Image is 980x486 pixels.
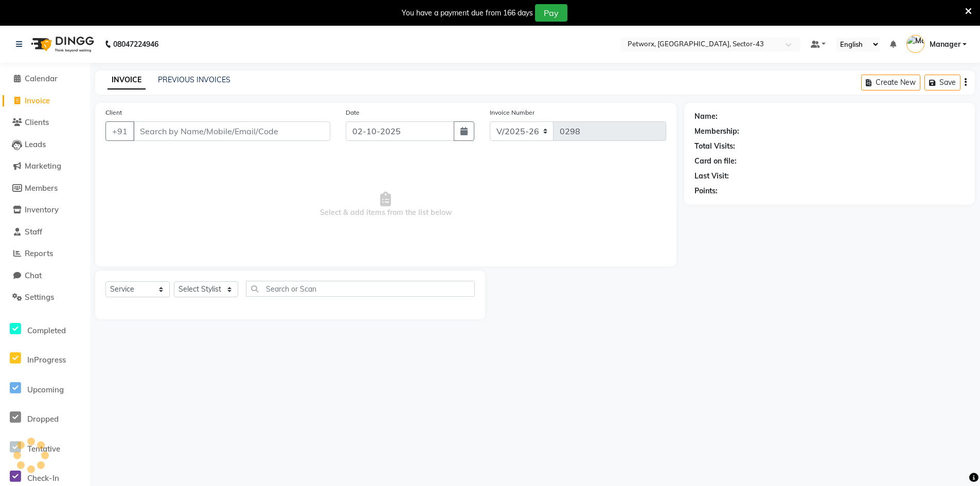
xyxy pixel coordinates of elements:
label: Date [346,108,360,117]
label: Invoice Number [490,108,534,117]
span: Check-In [27,473,59,483]
span: Reports [25,248,53,258]
a: INVOICE [108,71,146,89]
b: 08047224946 [113,30,158,59]
span: Upcoming [27,385,64,394]
span: Leads [25,139,46,149]
a: Chat [3,270,87,282]
span: InProgress [27,355,66,365]
div: You have a payment due from 166 days [402,8,533,19]
span: Manager [930,39,960,50]
span: Dropped [27,414,59,424]
div: Membership: [694,126,739,137]
span: Invoice [25,96,50,105]
div: Points: [694,186,718,196]
a: Inventory [3,204,87,216]
a: Leads [3,139,87,151]
a: Reports [3,248,87,260]
button: +91 [105,121,134,141]
a: Calendar [3,73,87,85]
input: Search or Scan [246,281,475,297]
a: Staff [3,226,87,238]
span: Chat [25,271,42,280]
span: Select & add items from the list below [105,153,666,256]
span: Staff [25,227,42,237]
button: Save [924,75,960,91]
a: Clients [3,117,87,129]
img: logo [26,30,97,59]
a: Marketing [3,160,87,172]
span: Members [25,183,58,193]
a: Settings [3,292,87,303]
label: Client [105,108,122,117]
div: Total Visits: [694,141,735,152]
a: PREVIOUS INVOICES [158,75,230,84]
button: Create New [861,75,920,91]
span: Calendar [25,74,58,83]
button: Pay [535,4,567,22]
img: Manager [906,35,924,53]
div: Card on file: [694,156,737,167]
input: Search by Name/Mobile/Email/Code [133,121,330,141]
span: Inventory [25,205,59,214]
span: Completed [27,326,66,335]
div: Last Visit: [694,171,729,182]
div: Name: [694,111,718,122]
a: Members [3,183,87,194]
span: Marketing [25,161,61,171]
a: Invoice [3,95,87,107]
span: Clients [25,117,49,127]
span: Settings [25,292,54,302]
